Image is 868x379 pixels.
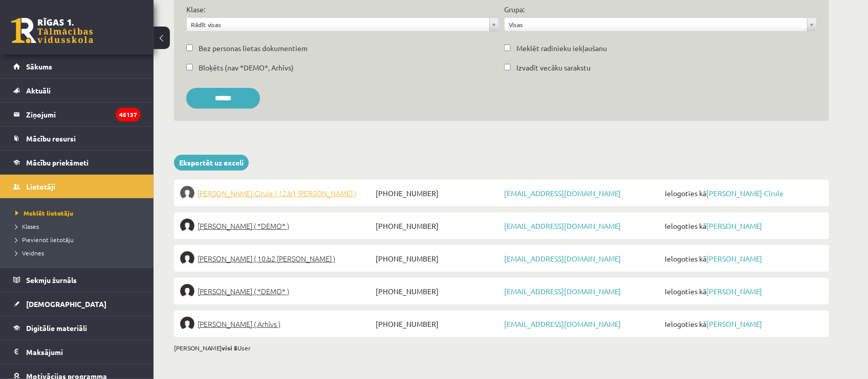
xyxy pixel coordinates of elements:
[180,251,194,266] img: Adrians Rudzītis
[504,319,621,328] a: [EMAIL_ADDRESS][DOMAIN_NAME]
[198,284,289,298] span: [PERSON_NAME] ( *DEMO* )
[516,62,591,73] label: Izvadīt vecāku sarakstu
[13,127,141,150] a: Mācību resursi
[13,151,141,174] a: Mācību priekšmeti
[198,251,335,266] span: [PERSON_NAME] ( 10.b2 [PERSON_NAME] )
[26,134,76,143] span: Mācību resursi
[505,18,816,31] a: Visas
[706,254,762,263] a: [PERSON_NAME]
[504,188,621,198] a: [EMAIL_ADDRESS][DOMAIN_NAME]
[706,287,762,296] a: [PERSON_NAME]
[180,284,373,298] a: [PERSON_NAME] ( *DEMO* )
[13,55,141,78] a: Sākums
[198,219,289,233] span: [PERSON_NAME] ( *DEMO* )
[180,186,194,200] img: Eiprila Geršebeka-Cīrule
[662,186,823,200] span: Ielogoties kā
[516,43,607,54] label: Meklēt radinieku iekļaušanu
[504,287,621,296] a: [EMAIL_ADDRESS][DOMAIN_NAME]
[26,323,87,333] span: Digitālie materiāli
[15,222,39,230] span: Klases
[26,340,141,364] legend: Maksājumi
[198,186,356,200] span: [PERSON_NAME]-Cīrule ( 12.b1 [PERSON_NAME] )
[180,317,194,331] img: Mārtiņš Trubovičs
[15,235,74,244] span: Pievienot lietotāju
[13,292,141,316] a: [DEMOGRAPHIC_DATA]
[15,235,143,244] a: Pievienot lietotāju
[180,284,194,298] img: Nastasija Ščerbina
[174,343,829,352] div: [PERSON_NAME] User
[180,219,373,233] a: [PERSON_NAME] ( *DEMO* )
[13,268,141,292] a: Sekmju žurnāls
[116,108,141,122] i: 45137
[15,248,143,257] a: Veidnes
[186,4,205,15] label: Klase:
[13,340,141,364] a: Maksājumi
[706,221,762,230] a: [PERSON_NAME]
[13,79,141,102] a: Aktuāli
[706,188,784,198] a: [PERSON_NAME]-Cīrule
[180,219,194,233] img: kurts Rubenis
[26,62,52,71] span: Sākums
[373,284,502,298] span: [PHONE_NUMBER]
[373,219,502,233] span: [PHONE_NUMBER]
[504,4,525,15] label: Grupa:
[199,62,294,73] label: Bloķēts (nav *DEMO*, Arhīvs)
[13,103,141,126] a: Ziņojumi45137
[509,18,803,31] span: Visas
[13,316,141,340] a: Digitālie materiāli
[180,317,373,331] a: [PERSON_NAME] ( Arhīvs )
[26,275,77,285] span: Sekmju žurnāls
[15,249,44,257] span: Veidnes
[662,219,823,233] span: Ielogoties kā
[26,103,141,126] legend: Ziņojumi
[373,317,502,331] span: [PHONE_NUMBER]
[198,317,280,331] span: [PERSON_NAME] ( Arhīvs )
[26,86,51,95] span: Aktuāli
[662,284,823,298] span: Ielogoties kā
[15,222,143,231] a: Klases
[504,254,621,263] a: [EMAIL_ADDRESS][DOMAIN_NAME]
[199,43,308,54] label: Bez personas lietas dokumentiem
[13,175,141,198] a: Lietotāji
[180,186,373,200] a: [PERSON_NAME]-Cīrule ( 12.b1 [PERSON_NAME] )
[373,186,502,200] span: [PHONE_NUMBER]
[11,18,93,43] a: Rīgas 1. Tālmācības vidusskola
[706,319,762,328] a: [PERSON_NAME]
[187,18,498,31] a: Rādīt visas
[15,209,73,217] span: Meklēt lietotāju
[504,221,621,230] a: [EMAIL_ADDRESS][DOMAIN_NAME]
[15,208,143,218] a: Meklēt lietotāju
[373,251,502,266] span: [PHONE_NUMBER]
[662,317,823,331] span: Ielogoties kā
[26,299,106,309] span: [DEMOGRAPHIC_DATA]
[174,155,249,171] a: Eksportēt uz exceli
[662,251,823,266] span: Ielogoties kā
[191,18,485,31] span: Rādīt visas
[26,182,55,191] span: Lietotāji
[222,344,237,352] b: visi 5
[26,158,89,167] span: Mācību priekšmeti
[180,251,373,266] a: [PERSON_NAME] ( 10.b2 [PERSON_NAME] )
